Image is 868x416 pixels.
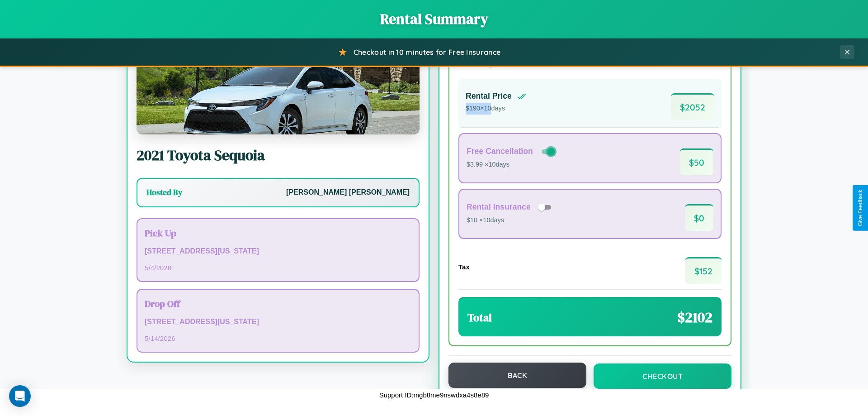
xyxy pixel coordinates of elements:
[145,226,411,239] h3: Pick Up
[467,215,554,226] p: $10 × 10 days
[9,385,31,407] div: Open Intercom Messenger
[145,245,411,258] p: [STREET_ADDRESS][US_STATE]
[146,187,182,198] h3: Hosted By
[467,310,492,325] h3: Total
[9,9,859,29] h1: Rental Summary
[137,44,420,134] img: Toyota Sequoia
[286,186,410,199] p: [PERSON_NAME] [PERSON_NAME]
[857,190,863,226] div: Give Feedback
[680,148,713,175] span: $ 50
[145,332,411,344] p: 5 / 14 / 2026
[677,307,712,327] span: $ 2102
[145,297,411,310] h3: Drop Off
[466,103,526,115] p: $ 190 × 10 days
[467,202,531,212] h4: Rental Insurance
[671,93,714,120] span: $ 2052
[685,204,713,231] span: $ 0
[467,159,557,171] p: $3.99 × 10 days
[466,91,512,101] h4: Rental Price
[448,363,586,388] button: Back
[137,145,420,165] h2: 2021 Toyota Sequoia
[145,262,411,274] p: 5 / 4 / 2026
[145,316,411,329] p: [STREET_ADDRESS][US_STATE]
[467,147,533,156] h4: Free Cancellation
[458,263,470,271] h4: Tax
[354,48,500,57] span: Checkout in 10 minutes for Free Insurance
[685,257,722,284] span: $ 152
[379,389,489,401] p: Support ID: mgb8me9nswdxa4s8e89
[594,363,731,389] button: Checkout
